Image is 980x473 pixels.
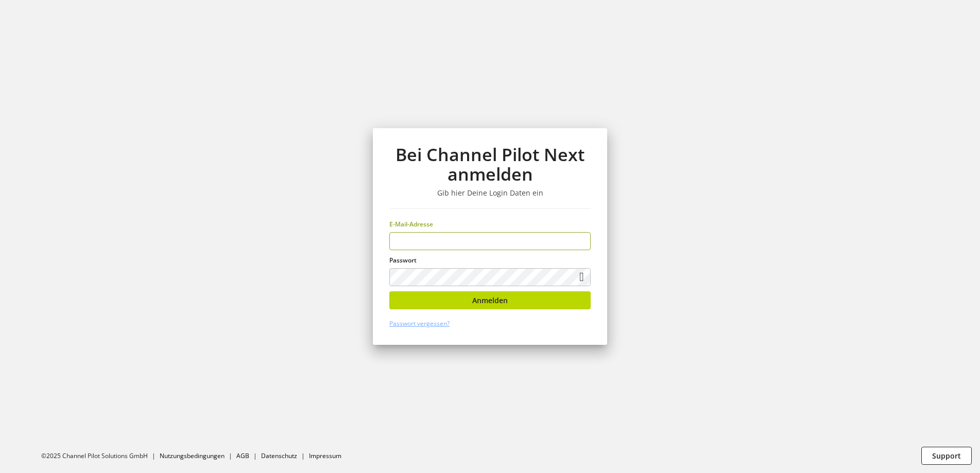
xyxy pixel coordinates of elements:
a: Datenschutz [261,451,297,460]
button: Support [921,447,972,465]
button: Anmelden [389,291,591,309]
span: E-Mail-Adresse [389,220,433,229]
span: Anmelden [472,295,508,306]
span: Support [932,450,961,461]
a: Impressum [309,451,341,460]
h3: Gib hier Deine Login Daten ein [389,188,591,198]
a: Nutzungsbedingungen [160,451,225,460]
h1: Bei Channel Pilot Next anmelden [389,145,591,184]
span: Passwort [389,256,417,265]
a: Passwort vergessen? [389,319,450,328]
a: AGB [236,451,249,460]
li: ©2025 Channel Pilot Solutions GmbH [41,451,160,461]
